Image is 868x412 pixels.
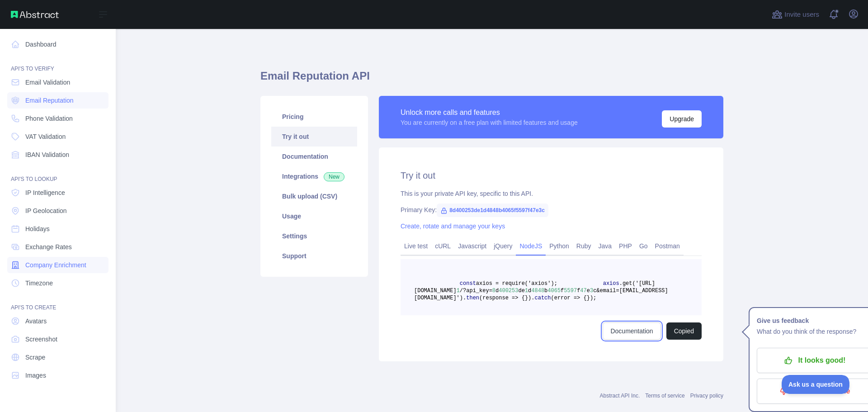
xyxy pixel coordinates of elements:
[7,165,108,183] div: API'S TO LOOKUP
[25,335,57,344] span: Screenshot
[528,288,531,294] span: d
[7,110,108,127] a: Phone Validation
[782,375,850,394] iframe: Toggle Customer Support
[516,239,546,253] a: NodeJS
[25,132,66,141] span: VAT Validation
[463,295,466,301] span: .
[7,185,108,201] a: IP Intelligence
[7,221,108,237] a: Holidays
[587,295,597,301] span: });
[431,239,454,253] a: cURL
[457,288,460,294] span: 1
[25,353,45,362] span: Scrape
[460,280,476,287] span: const
[271,246,357,266] a: Support
[690,393,723,399] a: Privacy policy
[437,204,548,217] span: 8d400253de1d4848b4065f5597f47e3c
[401,107,578,118] div: Unlock more calls and features
[651,239,684,253] a: Postman
[25,150,69,159] span: IBAN Validation
[525,288,528,294] span: 1
[564,288,577,294] span: 5597
[25,96,74,105] span: Email Reputation
[454,239,490,253] a: Javascript
[7,331,108,347] a: Screenshot
[490,239,516,253] a: jQuery
[25,242,72,251] span: Exchange Rates
[25,260,86,270] span: Company Enrichment
[25,206,67,215] span: IP Geolocation
[401,205,702,214] div: Primary Key:
[7,367,108,384] a: Images
[587,288,590,294] span: e
[25,78,70,87] span: Email Validation
[547,288,561,294] span: 4065
[271,107,357,127] a: Pricing
[11,11,59,18] img: Abstract API
[460,288,492,294] span: /?api_key=
[534,295,551,301] span: catch
[25,371,46,380] span: Images
[525,295,531,301] span: })
[531,295,534,301] span: .
[7,275,108,291] a: Timezone
[25,317,47,326] span: Avatars
[499,288,518,294] span: 400253
[531,288,544,294] span: 4848
[551,295,587,301] span: (error => {
[603,280,619,287] span: axios
[401,169,702,182] h2: Try it out
[7,239,108,255] a: Exchange Rates
[466,295,479,301] span: then
[603,322,660,340] a: Documentation
[401,118,578,127] div: You are currently on a free plan with limited features and usage
[495,288,499,294] span: d
[479,295,525,301] span: (response => {
[7,128,108,145] a: VAT Validation
[271,186,357,206] a: Bulk upload (CSV)
[7,92,108,109] a: Email Reputation
[25,224,50,233] span: Holidays
[7,147,108,163] a: IBAN Validation
[636,239,651,253] a: Go
[600,393,640,399] a: Abstract API Inc.
[7,36,108,52] a: Dashboard
[271,166,357,186] a: Integrations New
[25,279,53,288] span: Timezone
[590,288,593,294] span: 3
[401,223,505,230] a: Create, rotate and manage your keys
[662,110,702,128] button: Upgrade
[271,226,357,246] a: Settings
[615,239,636,253] a: PHP
[666,322,702,340] button: Copied
[645,393,684,399] a: Terms of service
[573,239,595,253] a: Ruby
[546,239,573,253] a: Python
[7,293,108,311] div: API'S TO CREATE
[271,127,357,147] a: Try it out
[580,288,586,294] span: 47
[595,239,616,253] a: Java
[7,203,108,219] a: IP Geolocation
[7,313,108,329] a: Avatars
[518,288,524,294] span: de
[271,147,357,166] a: Documentation
[25,188,65,197] span: IP Intelligence
[401,189,702,198] div: This is your private API key, specific to this API.
[7,257,108,273] a: Company Enrichment
[7,54,108,72] div: API'S TO VERIFY
[25,114,73,123] span: Phone Validation
[476,280,557,287] span: axios = require('axios');
[7,349,108,365] a: Scrape
[401,239,431,253] a: Live test
[784,9,819,20] span: Invite users
[577,288,580,294] span: f
[770,7,821,22] button: Invite users
[271,206,357,226] a: Usage
[324,172,344,181] span: New
[7,74,108,90] a: Email Validation
[492,288,495,294] span: 8
[260,69,723,90] h1: Email Reputation API
[561,288,564,294] span: f
[544,288,547,294] span: b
